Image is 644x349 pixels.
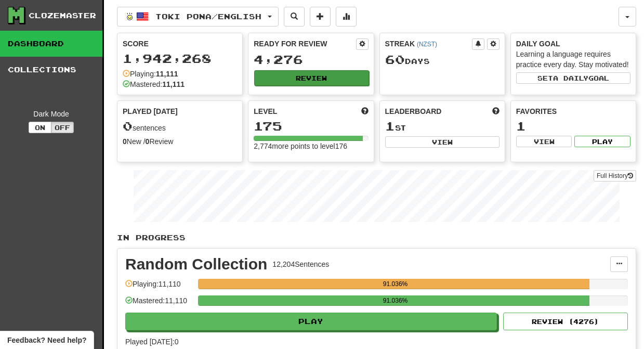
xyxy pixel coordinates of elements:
[516,106,630,117] div: Favorites
[594,170,636,182] a: Full History
[123,38,237,49] div: Score
[123,137,127,146] strong: 0
[254,141,368,151] div: 2,774 more points to level 176
[123,79,185,89] div: Mastered:
[146,137,150,146] strong: 0
[553,74,588,82] span: a daily
[7,335,86,345] span: Open feedback widget
[254,120,368,133] div: 175
[254,38,356,49] div: Ready for Review
[254,106,277,117] span: Level
[29,122,51,133] button: On
[125,338,178,346] span: Played [DATE]: 0
[123,119,133,133] span: 0
[272,259,329,269] div: 12,204 Sentences
[162,80,185,88] strong: 11,111
[385,119,395,133] span: 1
[516,120,630,133] div: 1
[254,53,368,66] div: 4,276
[125,279,193,296] div: Playing: 11,110
[125,295,193,313] div: Mastered: 11,110
[516,38,630,49] div: Daily Goal
[385,106,442,117] span: Leaderboard
[385,53,500,67] div: Day s
[385,120,500,133] div: st
[125,256,267,272] div: Random Collection
[385,52,405,67] span: 60
[29,10,96,21] div: Clozemaster
[284,7,305,27] button: Search sentences
[117,7,279,27] button: Toki Pona/English
[254,70,369,86] button: Review
[117,232,636,243] p: In Progress
[492,106,500,117] span: This week in points, UTC
[516,136,572,147] button: View
[516,72,630,84] button: Seta dailygoal
[125,313,497,330] button: Play
[51,122,74,133] button: Off
[123,69,178,79] div: Playing:
[201,295,589,306] div: 91.036%
[516,49,630,70] div: Learning a language requires practice every day. Stay motivated!
[123,120,237,133] div: sentences
[8,109,95,119] div: Dark Mode
[385,38,472,49] div: Streak
[417,41,437,48] a: (NZST)
[123,52,237,65] div: 1,942,268
[123,136,237,147] div: New / Review
[201,279,589,289] div: 91.036%
[156,70,178,78] strong: 11,111
[155,12,261,21] span: Toki Pona / English
[385,136,500,148] button: View
[361,106,369,117] span: Score more points to level up
[310,7,331,27] button: Add sentence to collection
[503,313,628,330] button: Review (4276)
[574,136,630,147] button: Play
[123,106,178,117] span: Played [DATE]
[336,7,357,27] button: More stats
